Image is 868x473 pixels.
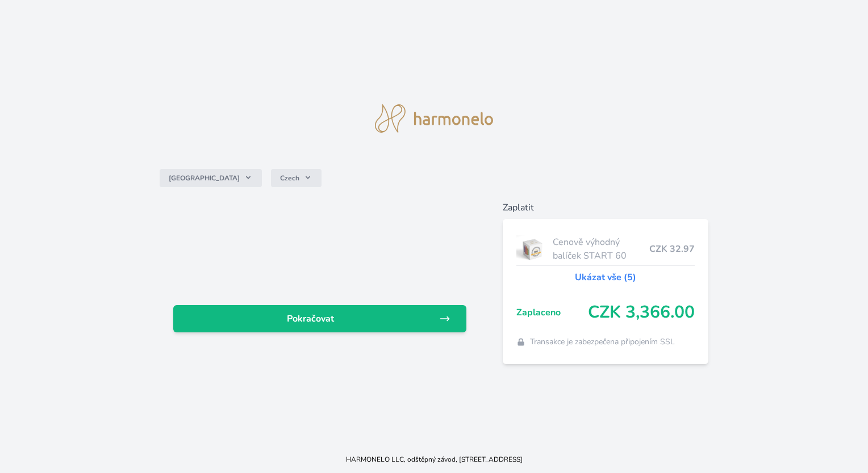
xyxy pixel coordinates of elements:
[173,305,466,332] a: Pokračovat
[588,302,695,323] span: CZK 3,366.00
[530,336,675,348] span: Transakce je zabezpečena připojením SSL
[575,271,636,284] a: Ukázat vše (5)
[516,306,588,319] span: Zaplaceno
[160,169,262,187] button: [GEOGRAPHIC_DATA]
[649,242,695,256] span: CZK 32.97
[280,174,299,183] span: Czech
[375,104,493,133] img: logo.svg
[516,235,549,263] img: start.jpg
[182,312,439,326] span: Pokračovat
[553,235,649,263] span: Cenově výhodný balíček START 60
[169,174,240,183] span: [GEOGRAPHIC_DATA]
[503,201,708,214] h6: Zaplatit
[271,169,322,187] button: Czech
